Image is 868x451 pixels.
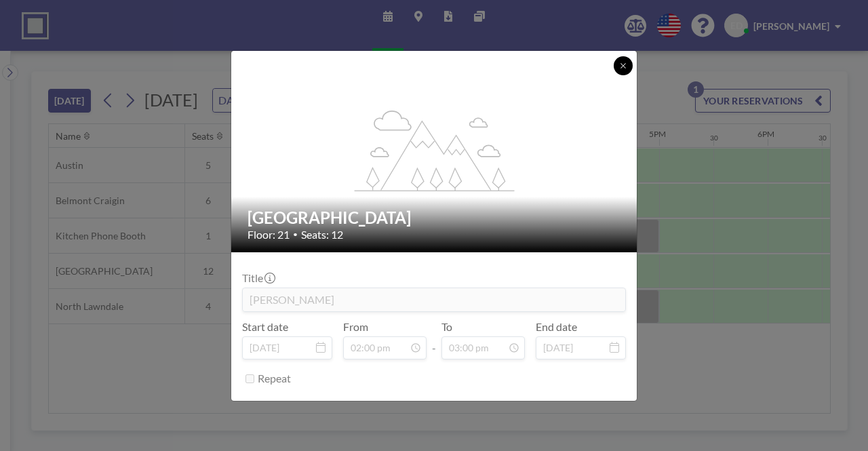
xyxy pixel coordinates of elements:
[242,271,274,285] label: Title
[536,320,577,334] label: End date
[441,320,452,334] label: To
[248,228,290,241] span: Floor: 21
[432,325,436,355] span: -
[355,109,515,191] g: flex-grow: 1.2;
[301,228,343,241] span: Seats: 12
[242,320,288,334] label: Start date
[248,208,622,228] h2: [GEOGRAPHIC_DATA]
[343,320,368,334] label: From
[258,372,291,385] label: Repeat
[293,229,298,239] span: •
[243,288,625,311] input: (No title)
